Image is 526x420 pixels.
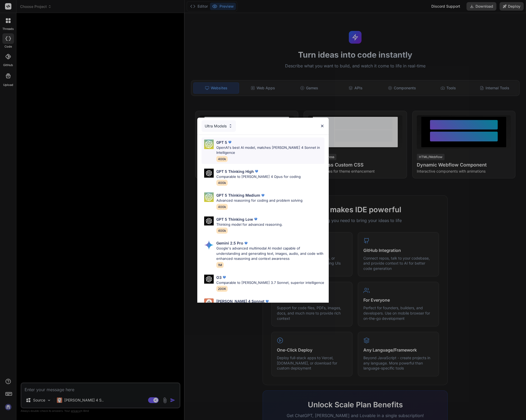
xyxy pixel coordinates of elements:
span: 400k [216,228,228,234]
img: premium [243,241,249,246]
img: close [320,124,324,128]
p: GPT 5 Thinking Low [216,216,253,222]
span: 400k [216,204,228,210]
p: O3 [216,275,222,280]
p: [PERSON_NAME] 4 Sonnet [216,298,264,304]
div: Ultra Models [202,120,236,132]
img: Pick Models [204,275,214,284]
span: 400k [216,156,228,162]
img: premium [260,193,266,198]
img: premium [254,169,259,174]
img: premium [264,299,270,304]
img: Pick Models [204,216,214,226]
p: GPT 5 Thinking Medium [216,192,260,198]
img: Pick Models [204,192,214,202]
img: Pick Models [204,240,214,250]
img: Pick Models [204,140,214,149]
span: 1M [216,262,224,268]
p: Gemini 2.5 Pro [216,240,243,246]
img: Pick Models [228,124,233,128]
p: Advanced reasoning for coding and problem solving [216,198,303,203]
span: 200K [216,286,228,292]
p: Thinking model for advanced reasoning. [216,222,283,227]
p: Comparable to [PERSON_NAME] 3.7 Sonnet, superior intelligence [216,280,324,285]
img: premium [253,216,258,222]
p: GPT 5 Thinking High [216,169,254,174]
img: Pick Models [204,298,214,308]
img: premium [222,275,227,280]
span: 400k [216,180,228,186]
p: Comparable to [PERSON_NAME] 4 Opus for coding [216,174,301,179]
p: GPT 5 [216,140,227,145]
p: Google's advanced multimodal AI model capable of understanding and generating text, images, audio... [216,246,324,261]
img: premium [227,140,232,145]
img: Pick Models [204,169,214,178]
p: OpenAI's best AI model, matches [PERSON_NAME] 4 Sonnet in Intelligence [216,145,324,155]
